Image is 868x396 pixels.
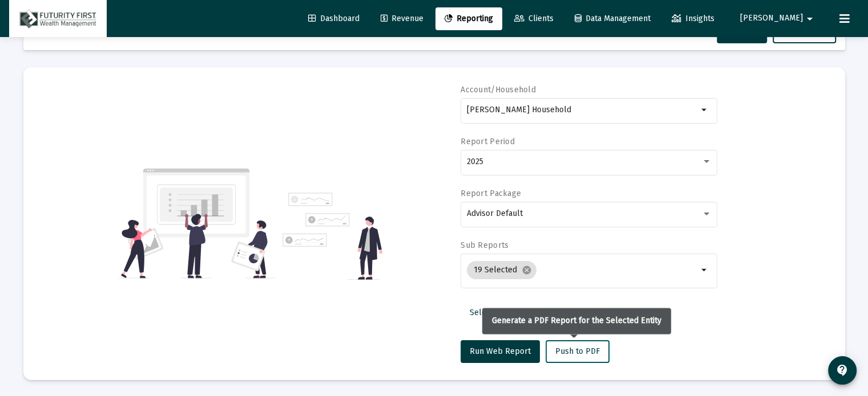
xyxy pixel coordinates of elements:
span: Reporting [445,14,493,23]
mat-icon: arrow_drop_down [698,103,712,117]
span: Run Web Report [470,346,531,356]
span: Insights [672,14,714,23]
label: Report Period [461,137,515,146]
mat-icon: cancel [522,265,532,275]
span: Additional Options [570,308,637,317]
label: Sub Reports [461,240,508,250]
mat-icon: arrow_drop_down [803,7,817,30]
span: Clients [514,14,554,23]
span: Advisor Default [467,209,523,218]
a: Clients [505,7,563,30]
mat-icon: contact_support [835,364,849,377]
a: Dashboard [299,7,369,30]
label: Account/Household [461,85,536,95]
img: reporting-alt [282,193,382,280]
span: Push to PDF [555,346,600,356]
span: Dashboard [308,14,360,23]
a: Data Management [566,7,660,30]
input: Search or select an account or household [467,105,698,115]
label: Report Package [461,189,521,198]
button: Push to PDF [546,340,609,363]
img: reporting [119,167,276,280]
span: [PERSON_NAME] [740,14,803,23]
span: Data Management [575,14,651,23]
button: Run Web Report [461,340,540,363]
mat-chip-list: Selection [467,259,698,281]
a: Insights [663,7,724,30]
img: Dashboard [18,7,98,30]
mat-icon: arrow_drop_down [698,263,712,277]
a: Reporting [435,7,502,30]
button: [PERSON_NAME] [726,7,830,30]
span: Select Custom Period [470,308,549,317]
span: 2025 [467,157,483,166]
span: Revenue [381,14,423,23]
a: Revenue [372,7,433,30]
mat-chip: 19 Selected [467,261,536,279]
